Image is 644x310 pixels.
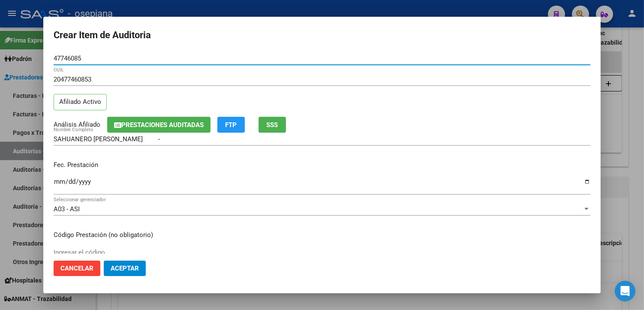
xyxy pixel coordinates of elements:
[615,281,635,301] div: Open Intercom Messenger
[121,121,204,129] span: Prestaciones Auditadas
[54,120,100,130] div: Análisis Afiliado
[111,264,139,272] span: Aceptar
[104,261,146,276] button: Aceptar
[54,27,590,43] h2: Crear Item de Auditoria
[54,160,590,170] p: Fec. Prestación
[226,121,237,129] span: FTP
[267,121,278,129] span: SSS
[54,205,80,213] span: A03 - ASI
[107,117,211,133] button: Prestaciones Auditadas
[259,117,286,133] button: SSS
[217,117,245,133] button: FTP
[60,264,93,272] span: Cancelar
[54,94,107,111] p: Afiliado Activo
[54,261,100,276] button: Cancelar
[54,230,590,240] p: Código Prestación (no obligatorio)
